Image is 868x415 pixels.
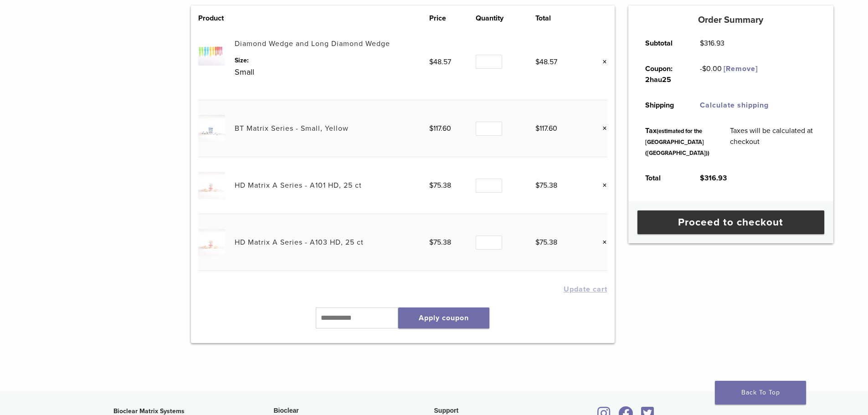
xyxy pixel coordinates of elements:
th: Coupon: 2hau25 [635,56,690,92]
span: Support [434,407,459,414]
span: Bioclear [274,407,299,414]
button: Update cart [564,286,607,293]
th: Total [535,13,582,24]
th: Product [198,13,235,24]
th: Tax [635,118,720,165]
span: $ [429,124,433,133]
h5: Order Summary [628,15,833,26]
a: Remove this item [596,179,607,191]
img: BT Matrix Series - Small, Yellow [198,115,225,142]
a: Remove this item [596,236,607,248]
bdi: 117.60 [429,124,451,133]
th: Quantity [476,13,535,24]
span: $ [700,39,704,48]
td: - [690,56,768,92]
bdi: 75.38 [429,181,451,190]
a: Diamond Wedge and Long Diamond Wedge [235,39,390,48]
span: $ [429,181,433,190]
img: HD Matrix A Series - A103 HD, 25 ct [198,229,225,256]
a: Remove 2hau25 coupon [724,64,758,73]
span: $ [702,64,706,73]
strong: Bioclear Matrix Systems [113,407,185,415]
p: Small [235,65,429,79]
a: HD Matrix A Series - A103 HD, 25 ct [235,238,364,247]
th: Price [429,13,476,24]
td: Taxes will be calculated at checkout [720,118,827,165]
a: Remove this item [596,56,607,68]
bdi: 316.93 [700,39,724,48]
th: Subtotal [635,31,690,56]
th: Total [635,165,690,191]
bdi: 316.93 [700,174,727,183]
bdi: 48.57 [429,57,451,67]
dt: Size: [235,56,429,65]
span: $ [535,124,539,133]
bdi: 75.38 [429,238,451,247]
a: HD Matrix A Series - A101 HD, 25 ct [235,181,362,190]
a: BT Matrix Series - Small, Yellow [235,124,349,133]
span: 0.00 [702,64,722,73]
span: $ [429,57,433,67]
a: Proceed to checkout [637,210,824,234]
span: $ [535,57,539,67]
a: Calculate shipping [700,101,769,110]
span: $ [535,181,539,190]
img: Diamond Wedge and Long Diamond Wedge [198,38,225,65]
img: HD Matrix A Series - A101 HD, 25 ct [198,172,225,199]
span: $ [535,238,539,247]
small: (estimated for the [GEOGRAPHIC_DATA] ([GEOGRAPHIC_DATA])) [645,128,709,157]
button: Apply coupon [398,307,489,328]
a: Back To Top [715,381,806,405]
bdi: 48.57 [535,57,557,67]
span: $ [700,174,704,183]
th: Shipping [635,92,690,118]
bdi: 75.38 [535,181,557,190]
bdi: 117.60 [535,124,557,133]
bdi: 75.38 [535,238,557,247]
a: Remove this item [596,123,607,134]
span: $ [429,238,433,247]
